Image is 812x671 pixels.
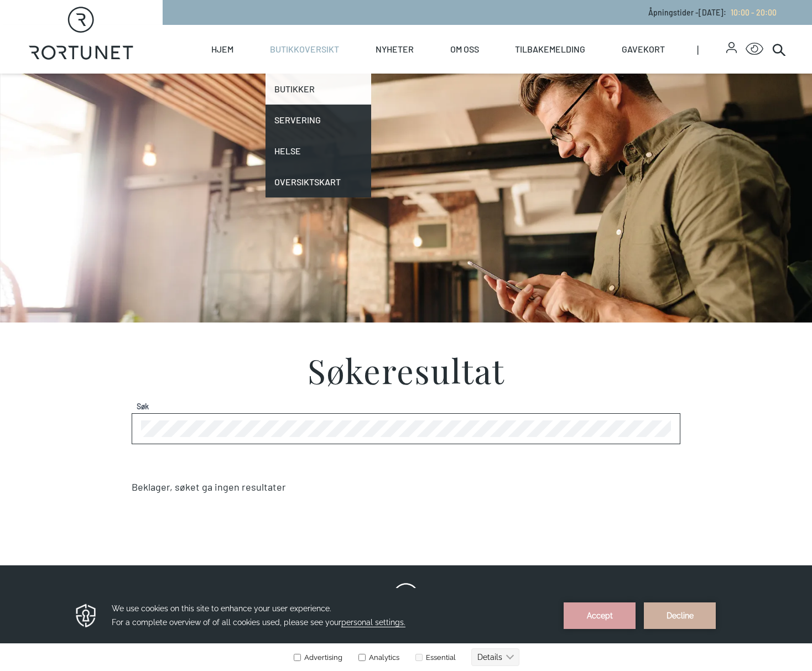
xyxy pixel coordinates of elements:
[266,167,371,197] a: Oversiktskart
[450,25,479,74] a: Om oss
[644,14,716,41] button: Decline
[132,353,680,396] h1: Søkeresultat
[358,66,366,73] input: Analytics
[266,136,371,167] a: Helse
[266,105,371,136] a: Servering
[341,30,405,39] span: personal settings.
[376,25,414,74] a: Nyheter
[746,40,763,58] button: Open Accessibility Menu
[648,7,777,18] p: Åpningstider - [DATE] :
[471,60,519,78] button: Details
[731,8,777,17] span: 10:00 - 20:00
[622,25,665,74] a: Gavekort
[515,25,585,74] a: Tilbakemelding
[294,66,301,73] input: Advertising
[356,65,399,74] label: Analytics
[270,25,339,74] a: Butikkoversikt
[211,25,233,74] a: Hjem
[266,74,371,105] a: Butikker
[697,25,726,74] span: |
[477,65,502,74] text: Details
[74,14,98,41] img: Privacy reminder
[564,14,636,41] button: Accept
[415,66,423,73] input: Essential
[132,400,153,412] label: Søk
[112,14,550,41] h3: We use cookies on this site to enhance your user experience. For a complete overview of of all co...
[413,65,456,74] label: Essential
[293,65,342,74] label: Advertising
[726,8,777,17] a: 10:00 - 20:00
[132,480,680,495] p: Beklager, søket ga ingen resultater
